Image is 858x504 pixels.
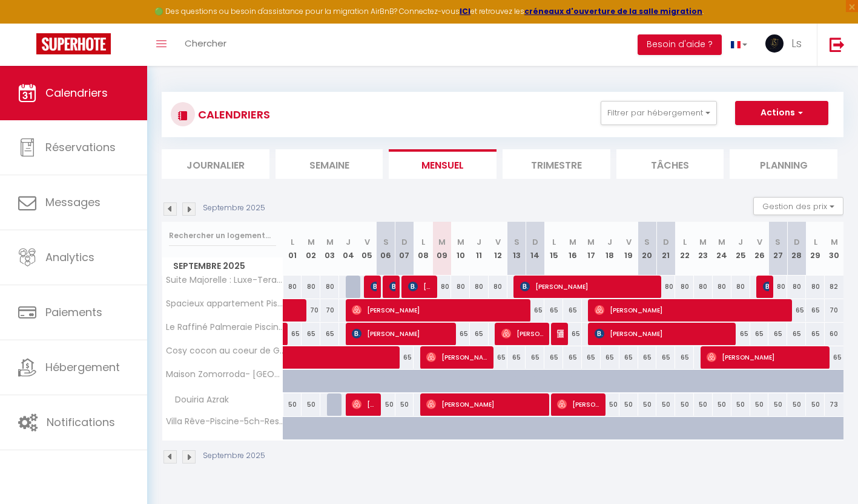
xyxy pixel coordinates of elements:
div: 50 [638,393,657,416]
div: 80 [768,276,787,298]
abbr: L [683,236,687,248]
th: 16 [563,222,582,276]
th: 30 [825,222,843,276]
span: [PERSON_NAME] [426,346,489,369]
span: Chercher [185,37,226,50]
div: 80 [320,276,339,298]
li: Journalier [162,149,269,179]
div: 80 [787,276,806,298]
div: 50 [713,393,731,416]
div: 50 [377,393,395,416]
abbr: V [365,236,370,248]
abbr: J [346,236,351,248]
abbr: D [401,236,408,248]
strong: ICI [460,6,470,16]
div: 80 [675,276,694,298]
th: 15 [544,222,563,276]
abbr: M [699,236,707,248]
th: 09 [432,222,451,276]
div: 65 [526,346,544,369]
abbr: M [438,236,446,248]
abbr: M [569,236,576,248]
th: 11 [470,222,489,276]
abbr: M [587,236,595,248]
li: Planning [730,149,837,179]
abbr: S [514,236,520,248]
li: Semaine [276,149,383,179]
abbr: L [552,236,556,248]
div: 50 [619,393,638,416]
input: Rechercher un logement... [169,225,276,247]
div: 50 [675,393,694,416]
div: 65 [507,346,526,369]
div: 65 [489,346,507,369]
span: Villa Rêve-Piscine-5ch-Residence privée [164,417,285,426]
div: 65 [806,323,825,345]
button: Filtrer par hébergement [601,101,717,125]
th: 12 [489,222,507,276]
span: Spacieux appartement Piscine & Résidence sécurisée [164,299,285,308]
abbr: D [663,236,669,248]
th: 29 [806,222,825,276]
span: [PERSON_NAME] [557,393,601,416]
div: 50 [283,393,302,416]
a: ... Ls [756,24,817,66]
img: Super Booking [36,33,111,54]
div: 50 [694,393,713,416]
div: 80 [283,276,302,298]
div: 80 [713,276,731,298]
abbr: J [738,236,743,248]
abbr: L [421,236,425,248]
div: 65 [731,323,750,345]
div: 65 [638,346,657,369]
div: 80 [489,276,507,298]
abbr: S [775,236,780,248]
abbr: M [718,236,725,248]
span: Septembre 2025 [162,257,283,275]
span: [PERSON_NAME] [408,275,433,298]
img: logout [830,37,845,52]
span: [PERSON_NAME] [520,275,658,298]
button: Ouvrir le widget de chat LiveChat [10,5,46,41]
span: [PERSON_NAME] [426,393,545,416]
div: 50 [601,393,619,416]
abbr: V [495,236,501,248]
th: 17 [582,222,601,276]
th: 13 [507,222,526,276]
div: 65 [768,323,787,345]
span: Analytics [45,250,94,265]
div: 65 [563,346,582,369]
th: 14 [526,222,544,276]
span: [PERSON_NAME] [595,299,788,321]
abbr: L [814,236,817,248]
span: Suite Majorelle : Luxe-Terasse-Parking privée [164,276,285,285]
div: 73 [825,393,843,416]
abbr: V [757,236,762,248]
div: 80 [806,276,825,298]
div: 50 [731,393,750,416]
div: 50 [395,393,414,416]
span: Calendriers [45,85,108,100]
abbr: D [794,236,800,248]
button: Besoin d'aide ? [638,34,722,55]
abbr: J [477,236,481,248]
a: Chercher [176,24,236,66]
abbr: S [383,236,389,248]
th: 27 [768,222,787,276]
th: 02 [302,222,320,276]
p: Septembre 2025 [203,450,265,462]
div: 65 [825,346,843,369]
th: 28 [787,222,806,276]
div: 50 [787,393,806,416]
th: 20 [638,222,657,276]
th: 06 [377,222,395,276]
div: 65 [544,346,563,369]
abbr: L [291,236,294,248]
div: 65 [283,323,302,345]
th: 23 [694,222,713,276]
span: [PERSON_NAME] [707,346,825,369]
div: 50 [656,393,675,416]
li: Mensuel [389,149,497,179]
div: 80 [470,276,489,298]
span: Maison Zomorroda- [GEOGRAPHIC_DATA]-Détente [164,370,285,379]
